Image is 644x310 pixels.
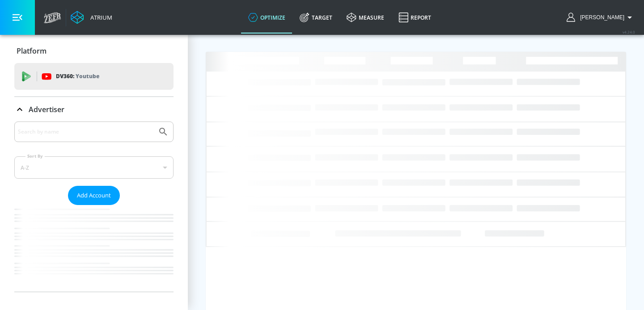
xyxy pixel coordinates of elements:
[567,12,635,23] button: [PERSON_NAME]
[14,156,174,179] div: A-Z
[29,105,64,114] p: Advertiser
[14,205,174,292] nav: list of Advertiser
[14,38,174,63] div: Platform
[87,13,112,21] div: Atrium
[56,71,99,81] p: DV360:
[576,14,624,21] span: login as: eugenia.kim@zefr.com
[76,71,99,81] p: Youtube
[623,29,635,34] span: v 4.24.0
[292,1,339,34] a: Target
[18,126,153,138] input: Search by name
[17,46,47,56] p: Platform
[391,1,438,34] a: Report
[68,186,120,205] button: Add Account
[14,97,174,122] div: Advertiser
[25,153,45,159] label: Sort By
[241,1,292,34] a: optimize
[71,11,112,24] a: Atrium
[77,190,111,201] span: Add Account
[339,1,391,34] a: measure
[14,121,174,292] div: Advertiser
[14,63,174,90] div: DV360: Youtube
